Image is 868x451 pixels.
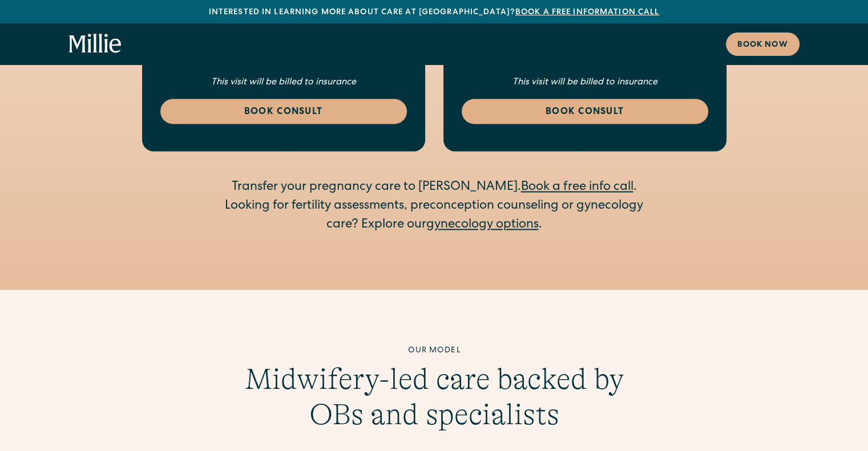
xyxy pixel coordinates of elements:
div: Book now [737,39,788,51]
div: Looking for fertility assessments, preconception counseling or gynecology care? Explore our . [215,197,653,235]
a: Book a free information call [515,9,659,17]
a: home [69,34,122,54]
em: This visit will be billed to insurance [512,78,657,87]
a: Book consult [462,99,708,124]
div: Book consult [174,105,393,119]
div: Book consult [475,105,695,119]
a: Book consult [160,99,407,124]
a: Book now [726,32,800,56]
div: Transfer your pregnancy care to [PERSON_NAME]. . [215,178,653,197]
h3: Midwifery-led care backed by OBs and specialists [215,361,653,432]
em: This visit will be billed to insurance [211,78,356,87]
a: Book a free info call [521,181,633,194]
div: Our model [215,344,653,356]
a: gynecology options [426,219,539,231]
